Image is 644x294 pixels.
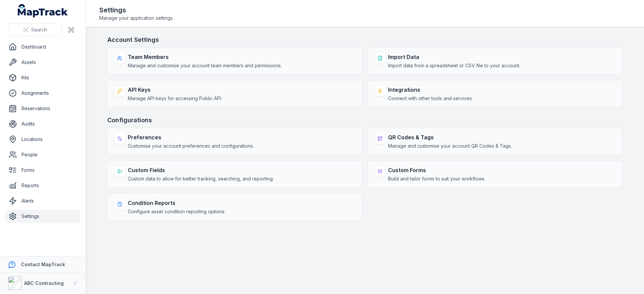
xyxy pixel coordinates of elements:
a: Settings [5,210,80,223]
strong: Preferences [128,133,254,141]
a: Forms [5,163,80,177]
a: Import DataImport data from a spreadsheet or CSV file to your account. [368,47,623,75]
a: API KeysManage API keys for accessing Public API. [107,80,362,107]
a: Custom FormsBuild and tailor forms to suit your workflows. [368,160,623,188]
span: Import data from a spreadsheet or CSV file to your account. [388,62,520,69]
span: Manage and customise your account QR Codes & Tags. [388,143,512,149]
a: Assets [5,56,80,69]
strong: Integrations [388,86,473,94]
a: MapTrack [18,4,68,17]
h3: Account Settings [107,35,623,45]
a: Locations [5,133,80,146]
a: PreferencesCustomise your account preferences and configurations. [107,128,362,155]
strong: API Keys [128,86,222,94]
a: Assignments [5,86,80,100]
span: Manage and customise your account team members and permissions. [128,62,282,69]
a: Audits [5,117,80,131]
strong: Import Data [388,53,520,61]
a: People [5,148,80,161]
strong: Team Members [128,53,282,61]
strong: QR Codes & Tags [388,133,512,141]
span: Custom data to allow for better tracking, searching, and reporting. [128,175,274,182]
span: Connect with other tools and services. [388,95,473,102]
span: Configure asset condition reporting options. [128,208,225,215]
strong: Custom Forms [388,166,485,174]
a: QR Codes & TagsManage and customise your account QR Codes & Tags. [368,128,623,155]
a: Alerts [5,194,80,208]
span: Customise your account preferences and configurations. [128,143,254,149]
strong: Condition Reports [128,199,225,207]
a: Kits [5,71,80,84]
span: Build and tailor forms to suit your workflows. [388,175,485,182]
strong: Custom Fields [128,166,274,174]
strong: Contact MapTrack [21,262,65,267]
strong: ABC Contracting [24,280,64,286]
h3: Configurations [107,116,623,125]
a: Condition ReportsConfigure asset condition reporting options. [107,193,362,221]
a: Custom FieldsCustom data to allow for better tracking, searching, and reporting. [107,160,362,188]
span: Search [31,26,47,33]
a: Team MembersManage and customise your account team members and permissions. [107,47,362,75]
a: Reports [5,179,80,192]
a: Dashboard [5,40,80,54]
span: Manage API keys for accessing Public API. [128,95,222,102]
h2: Settings [99,5,174,15]
span: Manage your application settings. [99,15,174,21]
a: IntegrationsConnect with other tools and services. [368,80,623,107]
a: Reservations [5,102,80,115]
button: Search [8,23,62,36]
